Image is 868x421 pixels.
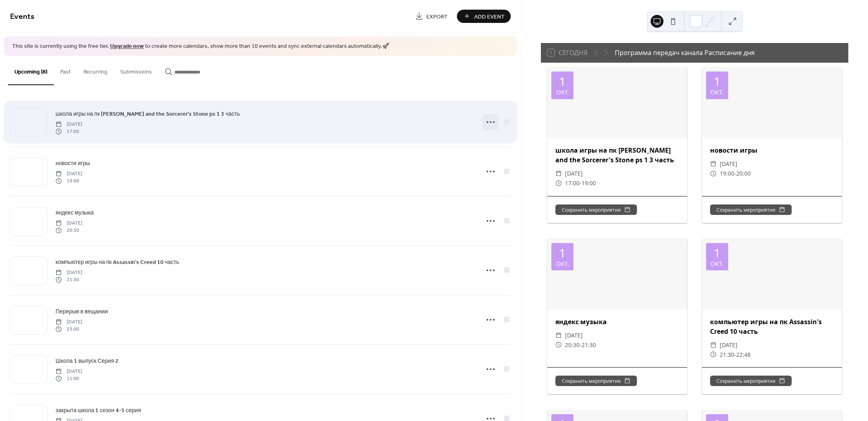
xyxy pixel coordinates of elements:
[55,159,90,168] span: новости игры
[55,368,82,375] span: [DATE]
[55,208,94,217] a: яндекс музыка
[710,350,717,360] div: ​
[474,12,505,21] span: Add Event
[565,331,583,340] span: [DATE]
[12,43,389,51] span: This site is currently using the free tier. to create more calendars, show more than 10 events an...
[457,10,511,23] button: Add Event
[55,375,82,382] span: 11:00
[55,276,82,284] span: 21:30
[54,56,77,84] button: Past
[114,56,158,84] button: Submissions
[734,169,736,178] span: -
[55,258,179,266] span: компьютер игры на пк Assassin's Creed 10 часть
[720,340,737,350] span: [DATE]
[579,340,581,350] span: -
[55,178,82,185] span: 19:00
[556,261,569,267] div: окт.
[426,12,448,21] span: Export
[555,169,562,178] div: ​
[720,169,734,178] span: 19:00
[55,227,82,234] span: 20:30
[555,340,562,350] div: ​
[55,258,179,267] a: компьютер игры на пк Assassin's Creed 10 часть
[55,170,82,177] span: [DATE]
[8,56,54,85] button: Upcoming (8)
[720,159,737,169] span: [DATE]
[579,178,581,188] span: -
[565,178,579,188] span: 17:00
[736,350,751,360] span: 22:48
[555,204,637,215] button: Сохранить мероприятие
[581,178,596,188] span: 19:00
[55,406,141,415] a: закрыта школа 1 сезон 4-5 серия
[77,56,114,84] button: Recurring
[55,159,90,168] a: новости игры
[55,109,240,119] a: школа игры на пк [PERSON_NAME] and the Sorcerer's Stone ps 1 3 часть
[409,10,454,23] a: Export
[55,121,82,128] span: [DATE]
[720,350,734,360] span: 21:30
[55,307,108,316] span: Перерыв в вещании
[736,169,751,178] span: 20:00
[547,145,687,165] div: школа игры на пк [PERSON_NAME] and the Sorcerer's Stone ps 1 3 часть
[559,76,566,88] div: 1
[547,317,687,327] div: яндекс музыка
[55,208,94,217] span: яндекс музыка
[710,261,723,267] div: окт.
[55,356,119,366] a: Школа 1 выпуск Серия 2
[710,376,792,386] button: Сохранить мероприятие
[55,219,82,227] span: [DATE]
[55,326,82,333] span: 23:00
[55,307,108,316] a: Перерыв в вещании
[714,76,721,88] div: 1
[710,204,792,215] button: Сохранить мероприятие
[559,247,566,259] div: 1
[565,340,579,350] span: 20:30
[710,169,717,178] div: ​
[710,89,723,95] div: окт.
[10,9,35,25] span: Events
[581,340,596,350] span: 21:30
[55,269,82,276] span: [DATE]
[556,89,569,95] div: окт.
[702,317,842,336] div: компьютер игры на пк Assassin's Creed 10 часть
[555,376,637,386] button: Сохранить мероприятие
[734,350,736,360] span: -
[555,178,562,188] div: ​
[615,48,755,57] div: Программа передач канала Расписание дня
[710,340,717,350] div: ​
[55,318,82,325] span: [DATE]
[710,159,717,169] div: ​
[55,110,240,118] span: школа игры на пк [PERSON_NAME] and the Sorcerer's Stone ps 1 3 часть
[55,357,119,365] span: Школа 1 выпуск Серия 2
[702,145,842,155] div: новости игры
[55,128,82,135] span: 17:00
[55,406,141,415] span: закрыта школа 1 сезон 4-5 серия
[565,169,583,178] span: [DATE]
[110,41,144,52] a: Upgrade now
[714,247,721,259] div: 1
[555,331,562,340] div: ​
